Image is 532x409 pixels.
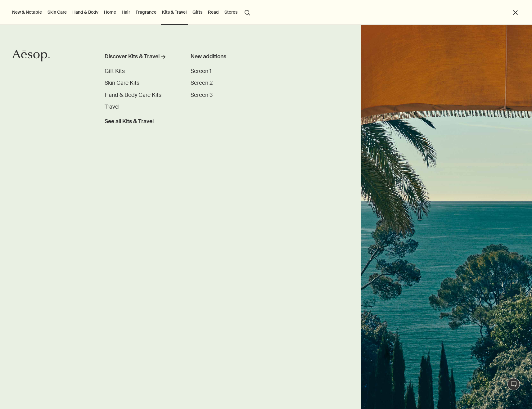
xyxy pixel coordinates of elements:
[105,118,154,126] span: See all Kits & Travel
[12,49,50,62] svg: Aesop
[191,67,212,76] a: Screen 1
[105,67,125,76] a: Gift Kits
[191,79,213,88] a: Screen 2
[71,8,100,16] a: Hand & Body
[105,79,139,88] a: Skin Care Kits
[191,53,276,61] div: New additions
[361,25,532,409] img: Ocean scenery viewed from open shutter windows.
[105,92,161,99] span: Hand & Body Care Kits
[11,8,43,16] button: New & Notable
[105,53,160,61] div: Discover Kits & Travel
[120,8,131,16] a: Hair
[223,8,239,16] button: Stores
[191,79,213,87] span: Screen 2
[512,9,519,16] button: Close the Menu
[105,79,139,87] span: Skin Care Kits
[105,115,154,126] a: See all Kits & Travel
[105,53,175,64] a: Discover Kits & Travel
[242,6,253,18] button: Open search
[191,68,212,75] span: Screen 1
[103,8,117,16] a: Home
[207,8,220,16] a: Read
[161,8,188,16] a: Kits & Travel
[191,91,213,100] a: Screen 3
[11,48,51,65] a: Aesop
[134,8,158,16] a: Fragrance
[105,103,119,111] a: Travel
[105,91,161,100] a: Hand & Body Care Kits
[105,103,119,110] span: Travel
[105,68,125,75] span: Gift Kits
[191,92,213,99] span: Screen 3
[46,8,68,16] a: Skin Care
[191,8,204,16] a: Gifts
[507,378,520,390] button: Live Assistance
